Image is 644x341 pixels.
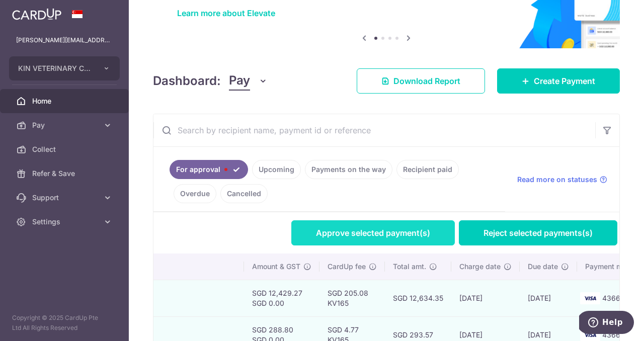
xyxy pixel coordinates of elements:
[229,71,250,91] span: Pay
[451,280,520,316] td: [DATE]
[16,35,113,45] p: [PERSON_NAME][EMAIL_ADDRESS][DOMAIN_NAME]
[396,160,459,179] a: Recipient paid
[220,184,268,203] a: Cancelled
[319,280,385,316] td: SGD 205.08 KV165
[602,294,620,302] span: 4366
[177,8,275,18] a: Learn more about Elevate
[517,175,607,185] a: Read more on statuses
[517,175,597,185] span: Read more on statuses
[12,8,61,20] img: CardUp
[32,96,99,106] span: Home
[32,168,99,179] span: Refer & Save
[18,63,93,73] span: KIN VETERINARY CLINIC PTE. LTD.
[32,217,99,227] span: Settings
[9,56,120,80] button: KIN VETERINARY CLINIC PTE. LTD.
[534,75,595,87] span: Create Payment
[328,262,366,272] span: CardUp fee
[580,292,600,304] img: Bank Card
[579,311,634,336] iframe: Opens a widget where you can find more information
[528,262,558,272] span: Due date
[252,262,300,272] span: Amount & GST
[170,160,248,179] a: For approval
[459,262,501,272] span: Charge date
[357,68,485,94] a: Download Report
[153,114,595,146] input: Search by recipient name, payment id or reference
[153,72,221,90] h4: Dashboard:
[229,71,268,91] button: Pay
[252,160,301,179] a: Upcoming
[393,75,460,87] span: Download Report
[305,160,392,179] a: Payments on the way
[32,144,99,154] span: Collect
[497,68,620,94] a: Create Payment
[174,184,216,203] a: Overdue
[32,120,99,130] span: Pay
[393,262,426,272] span: Total amt.
[244,280,319,316] td: SGD 12,429.27 SGD 0.00
[291,220,455,245] a: Approve selected payment(s)
[459,220,617,245] a: Reject selected payments(s)
[32,193,99,203] span: Support
[520,280,577,316] td: [DATE]
[385,280,451,316] td: SGD 12,634.35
